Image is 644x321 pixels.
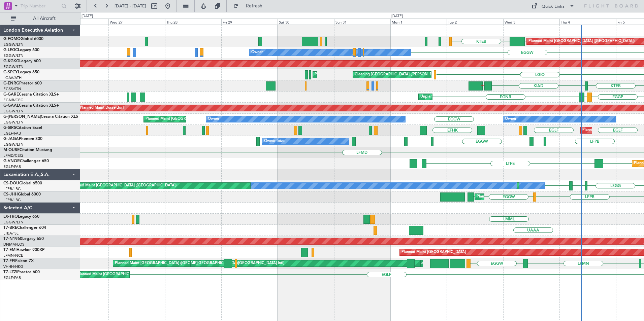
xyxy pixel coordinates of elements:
[3,137,19,141] span: G-JAGA
[278,19,334,25] div: Sat 30
[3,64,24,69] a: EGGW/LTN
[528,1,578,11] button: Quick Links
[115,258,227,269] div: Planned Maint [GEOGRAPHIC_DATA] ([GEOGRAPHIC_DATA] Intl)
[3,115,41,119] span: G-[PERSON_NAME]
[21,1,59,11] input: Trip Number
[3,192,41,197] a: CS-JHHGlobal 6000
[3,70,18,74] span: G-SPCY
[3,93,19,97] span: G-GARE
[401,247,466,257] div: Planned Maint [GEOGRAPHIC_DATA]
[420,92,481,102] div: Unplanned Maint [PERSON_NAME]
[447,19,503,25] div: Tue 2
[3,215,39,219] a: LX-TROLegacy 650
[3,264,23,269] a: VHHH/HKG
[3,98,24,103] a: EGNR/CEG
[519,181,625,191] div: Planned Maint [GEOGRAPHIC_DATA] ([GEOGRAPHIC_DATA])
[542,3,565,10] div: Quick Links
[3,270,17,274] span: T7-LZZI
[3,137,42,141] a: G-JAGAPhenom 300
[3,104,59,108] a: G-GAALCessna Citation XLS+
[3,159,20,163] span: G-VNOR
[3,120,24,125] a: EGGW/LTN
[73,270,184,280] div: Unplanned Maint [GEOGRAPHIC_DATA] ([GEOGRAPHIC_DATA])
[3,81,42,85] a: G-ENRGPraetor 600
[108,19,165,25] div: Wed 27
[559,19,616,25] div: Thu 4
[3,109,24,114] a: EGGW/LTN
[3,220,24,225] a: EGGW/LTN
[240,4,268,8] span: Refresh
[3,164,21,169] a: EGLF/FAB
[3,86,21,92] a: EGSS/STN
[505,114,516,124] div: Owner
[503,19,559,25] div: Wed 3
[391,13,403,19] div: [DATE]
[3,93,59,97] a: G-GARECessna Citation XLS+
[3,104,19,108] span: G-GAAL
[3,242,24,247] a: DNMM/LOS
[264,136,285,146] div: Owner Ibiza
[3,226,17,230] span: T7-BRE
[165,19,221,25] div: Thu 28
[18,16,71,21] span: All Aircraft
[70,181,176,191] div: Planned Maint [GEOGRAPHIC_DATA] ([GEOGRAPHIC_DATA])
[528,36,635,46] div: Planned Maint [GEOGRAPHIC_DATA] ([GEOGRAPHIC_DATA])
[3,186,21,191] a: LFPB/LBG
[3,153,23,158] a: LFMD/CEQ
[80,103,124,113] div: Planned Maint Dusseldorf
[3,115,78,119] a: G-[PERSON_NAME]Cessna Citation XLS
[3,181,19,185] span: CS-DOU
[3,148,20,152] span: M-OUSE
[3,42,24,47] a: EGGW/LTN
[146,114,252,124] div: Planned Maint [GEOGRAPHIC_DATA] ([GEOGRAPHIC_DATA])
[3,75,22,80] a: LGAV/ATH
[3,37,21,41] span: G-FOMO
[3,126,42,130] a: G-SIRSCitation Excel
[3,48,39,52] a: G-LEGCLegacy 600
[355,70,450,80] div: Cleaning [GEOGRAPHIC_DATA] ([PERSON_NAME] Intl)
[221,19,278,25] div: Fri 29
[3,248,44,252] a: T7-EMIHawker 900XP
[390,19,447,25] div: Mon 1
[3,126,16,130] span: G-SIRS
[3,215,18,219] span: LX-TRO
[208,114,219,124] div: Owner
[115,3,146,9] span: [DATE] - [DATE]
[7,13,73,24] button: All Aircraft
[3,70,39,74] a: G-SPCYLegacy 650
[3,53,24,58] a: EGGW/LTN
[3,181,42,185] a: CS-DOUGlobal 6500
[334,19,390,25] div: Sun 31
[3,259,34,263] a: T7-FFIFalcon 7X
[230,1,270,11] button: Refresh
[3,275,21,280] a: EGLF/FAB
[3,48,18,52] span: G-LEGC
[3,192,18,197] span: CS-JHH
[3,81,19,85] span: G-ENRG
[251,47,263,58] div: Owner
[52,19,108,25] div: Tue 26
[3,237,44,241] a: T7-N1960Legacy 650
[3,253,23,258] a: LFMN/NCE
[3,142,24,147] a: EGGW/LTN
[3,148,52,152] a: M-OUSECitation Mustang
[3,37,43,41] a: G-FOMOGlobal 6000
[3,226,46,230] a: T7-BREChallenger 604
[477,192,583,202] div: Planned Maint [GEOGRAPHIC_DATA] ([GEOGRAPHIC_DATA])
[3,59,41,63] a: G-KGKGLegacy 600
[82,13,93,19] div: [DATE]
[3,131,21,136] a: EGLF/FAB
[315,70,392,80] div: Planned Maint Athens ([PERSON_NAME] Intl)
[3,248,17,252] span: T7-EMI
[3,237,22,241] span: T7-N1960
[3,270,40,274] a: T7-LZZIPraetor 600
[3,198,21,203] a: LFPB/LBG
[3,59,19,63] span: G-KGKG
[3,259,15,263] span: T7-FFI
[3,231,19,236] a: LTBA/ISL
[3,159,49,163] a: G-VNORChallenger 650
